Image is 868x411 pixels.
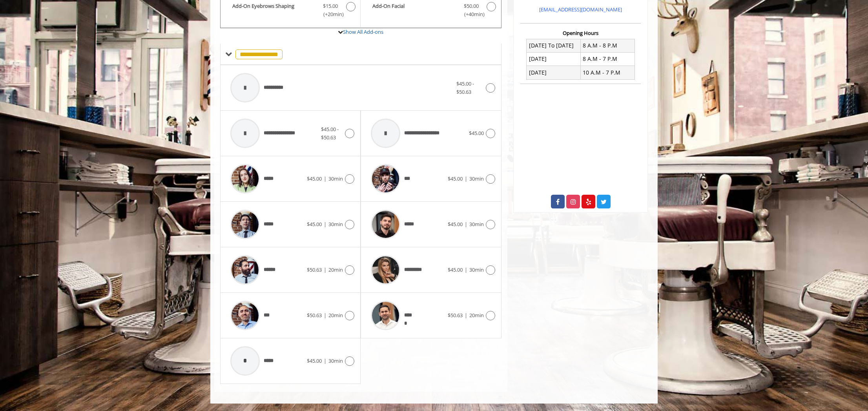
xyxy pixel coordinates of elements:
span: $15.00 [323,2,338,10]
span: $45.00 [448,175,463,182]
span: 20min [328,266,343,273]
td: 8 A.M - 8 P.M [580,39,635,52]
span: | [465,221,467,228]
span: 30min [469,175,484,182]
span: | [324,266,326,273]
span: $50.63 [307,266,322,273]
span: | [465,175,467,182]
span: 30min [328,221,343,228]
h3: Opening Hours [520,30,641,36]
span: $45.00 [307,221,322,228]
span: | [465,312,467,319]
span: 30min [328,357,343,364]
span: | [324,312,326,319]
span: | [324,221,326,228]
a: [EMAIL_ADDRESS][DOMAIN_NAME] [539,6,622,13]
span: | [465,266,467,273]
b: Add-On Facial [372,2,456,18]
span: $50.00 [464,2,479,10]
span: | [324,357,326,364]
span: $45.00 [307,357,322,364]
span: $50.63 [307,312,322,319]
span: 20min [328,312,343,319]
span: $45.00 [448,221,463,228]
span: $45.00 [307,175,322,182]
td: 10 A.M - 7 P.M [580,66,635,79]
span: $45.00 [448,266,463,273]
td: [DATE] To [DATE] [527,39,581,52]
b: Add-On Eyebrows Shaping [232,2,315,18]
span: $45.00 - $50.63 [321,126,339,141]
span: 30min [469,266,484,273]
label: Add-On Eyebrows Shaping [224,2,356,20]
span: 20min [469,312,484,319]
td: [DATE] [527,66,581,79]
span: 30min [328,175,343,182]
label: Add-On Facial [365,2,497,20]
span: (+20min ) [319,10,342,18]
span: (+40min ) [460,10,483,18]
td: [DATE] [527,52,581,66]
span: $45.00 [469,130,484,137]
span: | [324,175,326,182]
td: 8 A.M - 7 P.M [580,52,635,66]
span: $45.00 - $50.63 [456,80,474,95]
span: $50.63 [448,312,463,319]
a: Show All Add-ons [343,28,383,35]
span: 30min [469,221,484,228]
